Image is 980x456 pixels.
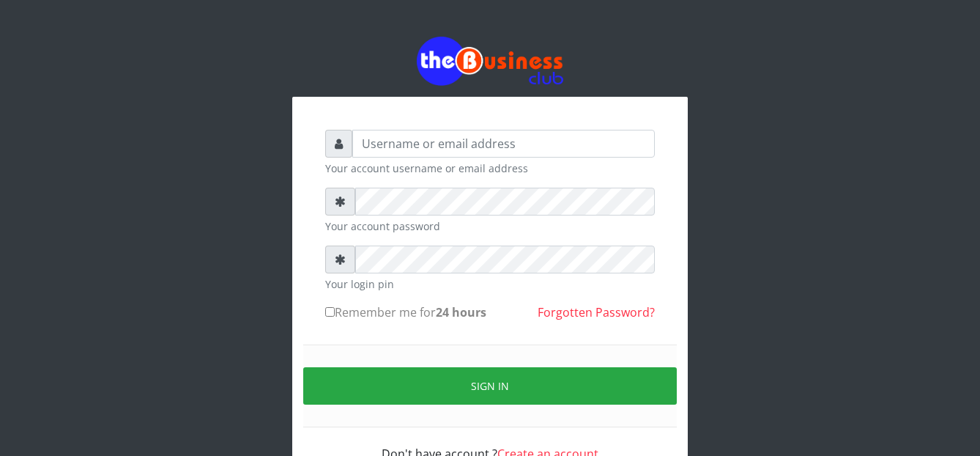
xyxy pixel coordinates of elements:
[538,304,655,320] a: Forgotten Password?
[325,304,486,321] label: Remember me for
[325,307,335,317] input: Remember me for24 hours
[325,276,655,292] small: Your login pin
[352,130,655,158] input: Username or email address
[436,304,486,320] b: 24 hours
[325,218,655,234] small: Your account password
[303,367,677,405] button: Sign in
[325,161,655,176] small: Your account username or email address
